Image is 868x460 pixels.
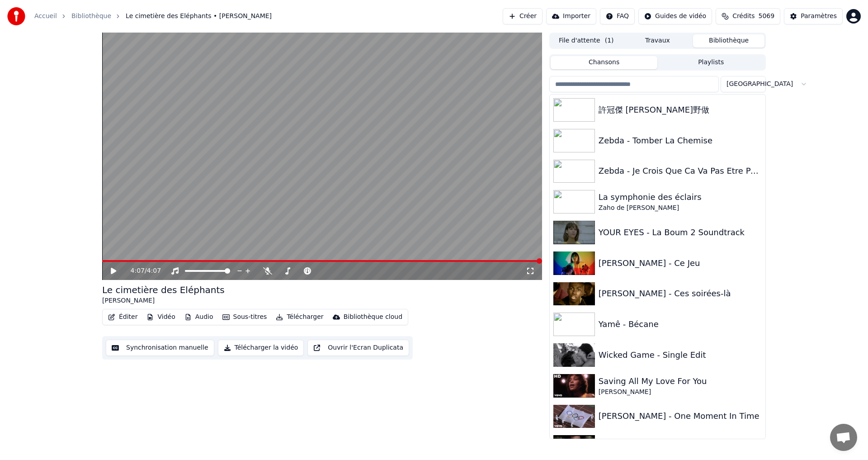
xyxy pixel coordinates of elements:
[599,134,762,147] div: Zebda - Tomber La Chemise
[599,191,762,204] div: La symphonie des éclairs
[106,340,214,356] button: Synchronisation manuelle
[600,8,635,24] button: FAQ
[599,375,762,388] div: Saving All My Love For You
[784,8,843,24] button: Paramètres
[732,12,755,21] span: Crédits
[104,311,141,323] button: Éditer
[726,80,793,89] span: [GEOGRAPHIC_DATA]
[599,104,762,116] div: 許冠傑 [PERSON_NAME]野做
[181,311,217,323] button: Audio
[599,226,762,239] div: YOUR EYES - La Boum 2 Soundtrack
[71,12,111,21] a: Bibliothèque
[147,266,161,275] span: 4:07
[599,410,762,422] div: [PERSON_NAME] - One Moment In Time
[716,8,780,24] button: Crédits5069
[622,34,693,47] button: Travaux
[218,340,304,356] button: Télécharger la vidéo
[599,257,762,270] div: [PERSON_NAME] - Ce Jeu
[131,266,152,275] div: /
[307,340,409,356] button: Ouvrir l'Ecran Duplicata
[34,12,272,21] nav: breadcrumb
[599,204,762,213] div: Zaho de [PERSON_NAME]
[219,311,271,323] button: Sous-titres
[102,296,225,305] div: [PERSON_NAME]
[143,311,179,323] button: Vidéo
[503,8,542,24] button: Créer
[830,424,857,451] div: Ouvrir le chat
[801,12,837,21] div: Paramètres
[7,7,25,25] img: youka
[546,8,596,24] button: Importer
[599,349,762,361] div: Wicked Game - Single Edit
[599,388,762,397] div: [PERSON_NAME]
[605,36,614,45] span: ( 1 )
[131,266,145,275] span: 4:07
[126,12,272,21] span: Le cimetière des Eléphants • [PERSON_NAME]
[551,56,658,69] button: Chansons
[551,34,622,47] button: File d'attente
[272,311,327,323] button: Télécharger
[102,284,225,296] div: Le cimetière des Eléphants
[638,8,712,24] button: Guides de vidéo
[599,165,762,177] div: Zebda - Je Crois Que Ca Va Pas Etre Possible
[34,12,57,21] a: Accueil
[599,318,762,331] div: Yamê - Bécane
[693,34,764,47] button: Bibliothèque
[657,56,764,69] button: Playlists
[759,12,775,21] span: 5069
[344,313,402,322] div: Bibliothèque cloud
[599,287,762,300] div: [PERSON_NAME] - Ces soirées-là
